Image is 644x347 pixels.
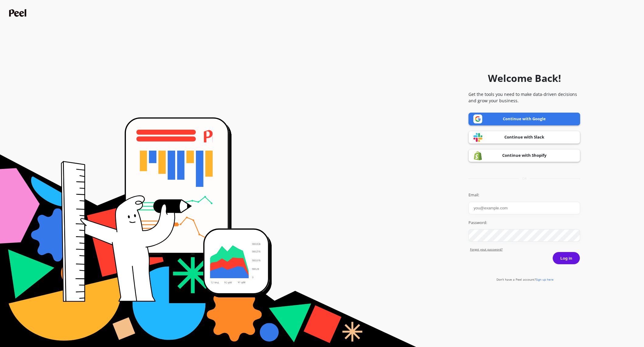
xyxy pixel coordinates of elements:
label: Email: [468,192,580,198]
input: you@example.com [468,202,580,214]
p: Get the tools you need to make data-driven decisions and grow your business. [468,91,580,104]
a: Don't have a Peel account?Sign up here [496,277,554,282]
img: Slack logo [473,133,482,142]
label: Password: [468,220,580,226]
img: Peel [9,9,28,17]
a: Continue with Shopify [468,149,580,162]
img: Google logo [473,114,482,124]
img: Shopify logo [473,151,482,160]
span: Sign up here [536,277,554,282]
div: or [468,176,580,181]
button: Log in [552,252,580,265]
a: Forgot yout password? [470,247,580,252]
h1: Welcome Back! [488,71,561,86]
a: Continue with Google [468,113,580,125]
a: Continue with Slack [468,131,580,144]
